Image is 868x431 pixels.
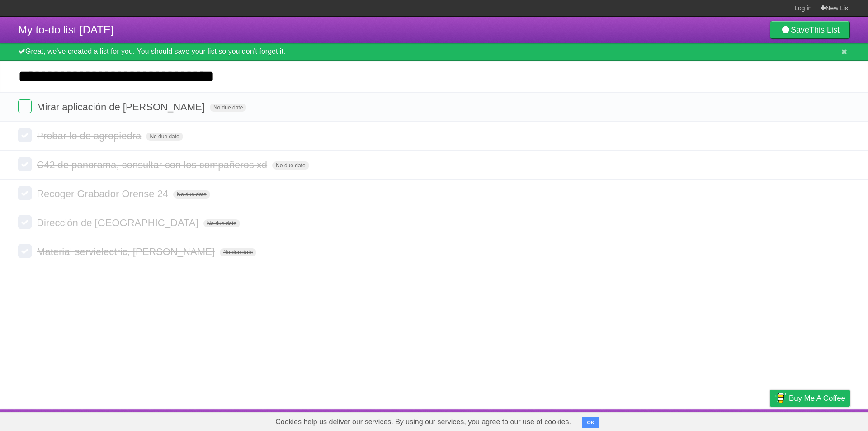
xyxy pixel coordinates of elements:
[758,412,782,429] a: Privacy
[266,413,580,431] span: Cookies help us deliver our services. By using our services, you agree to our use of cookies.
[272,161,309,170] span: No due date
[770,21,850,39] a: SaveThis List
[18,99,32,113] label: Done
[37,159,269,171] span: C42 de panorama, consultar con los compañeros xd
[770,390,850,407] a: Buy me a coffee
[18,24,114,36] span: My to-do list [DATE]
[37,101,207,113] span: Mirar aplicación de [PERSON_NAME]
[18,244,32,258] label: Done
[18,157,32,171] label: Done
[774,390,787,406] img: Buy me a coffee
[727,412,747,429] a: Terms
[37,188,170,199] span: Recoger Grabador Orense 24
[18,128,32,142] label: Done
[220,248,256,256] span: No due date
[37,130,143,142] span: Probar lo de agropiedra
[18,186,32,200] label: Done
[173,190,210,199] span: No due date
[146,133,183,141] span: No due date
[210,104,246,112] span: No due date
[793,412,850,429] a: Suggest a feature
[37,217,200,228] span: Dirección de [GEOGRAPHIC_DATA]
[37,246,217,257] span: Material servielectric, [PERSON_NAME]
[650,412,669,429] a: About
[582,417,599,428] button: OK
[203,219,240,227] span: No due date
[809,25,840,34] b: This List
[18,215,32,229] label: Done
[789,390,845,406] span: Buy me a coffee
[679,412,716,429] a: Developers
